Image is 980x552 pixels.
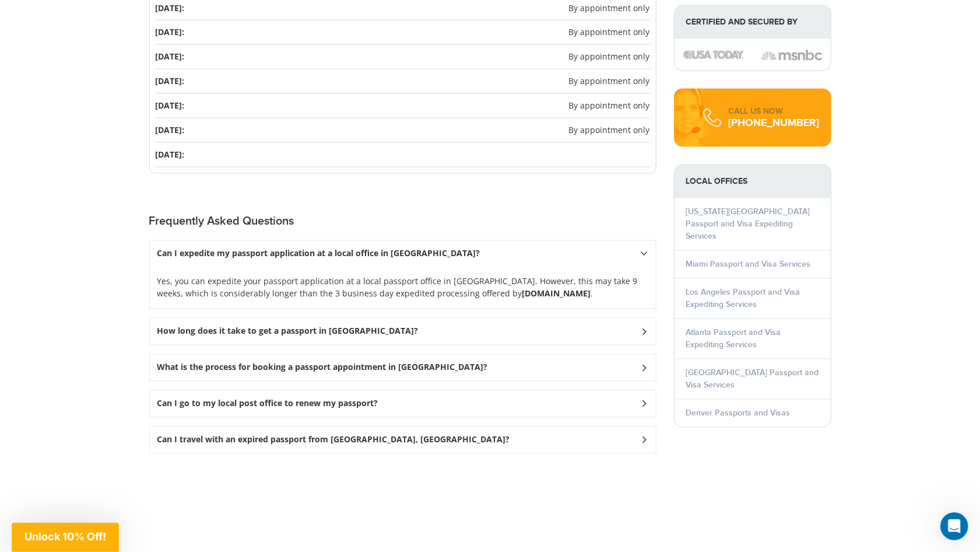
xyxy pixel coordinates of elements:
[761,48,822,62] img: image description
[683,51,744,59] img: image description
[569,124,650,137] span: By appointment only
[569,26,650,39] span: By appointment only
[686,207,810,242] a: [US_STATE][GEOGRAPHIC_DATA] Passport and Visa Expediting Services
[157,435,510,445] h3: Can I travel with an expired passport from [GEOGRAPHIC_DATA], [GEOGRAPHIC_DATA]?
[149,215,656,229] h2: Frequently Asked Questions
[24,530,106,543] span: Unlock 10% Off!
[675,6,831,39] strong: Certified and Secured by
[686,408,791,418] a: Denver Passports and Visas
[156,69,650,94] li: [DATE]:
[686,288,800,310] a: Los Angeles Passport and Visa Expediting Services
[729,118,820,130] div: [PHONE_NUMBER]
[156,118,650,143] li: [DATE]:
[156,20,650,45] li: [DATE]:
[940,512,968,540] iframe: Intercom live chat
[569,75,650,88] span: By appointment only
[156,143,650,167] li: [DATE]:
[157,249,480,259] h3: Can I expedite my passport application at a local office in [GEOGRAPHIC_DATA]?
[686,260,811,270] a: Miami Passport and Visa Services
[522,288,591,299] strong: [DOMAIN_NAME]
[12,523,119,552] div: Unlock 10% Off!
[156,45,650,69] li: [DATE]:
[569,2,650,14] span: By appointment only
[157,275,648,300] p: Yes, you can expedite your passport application at a local passport office in [GEOGRAPHIC_DATA]. ...
[569,51,650,63] span: By appointment only
[157,399,378,409] h3: Can I go to my local post office to renew my passport?
[157,327,419,337] h3: How long does it take to get a passport in [GEOGRAPHIC_DATA]?
[686,328,781,350] a: Atlanta Passport and Visa Expediting Services
[157,363,488,373] h3: What is the process for booking a passport appointment in [GEOGRAPHIC_DATA]?
[675,165,831,198] strong: LOCAL OFFICES
[729,106,820,118] div: CALL US NOW
[156,94,650,118] li: [DATE]:
[686,368,819,390] a: [GEOGRAPHIC_DATA] Passport and Visa Services
[569,100,650,112] span: By appointment only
